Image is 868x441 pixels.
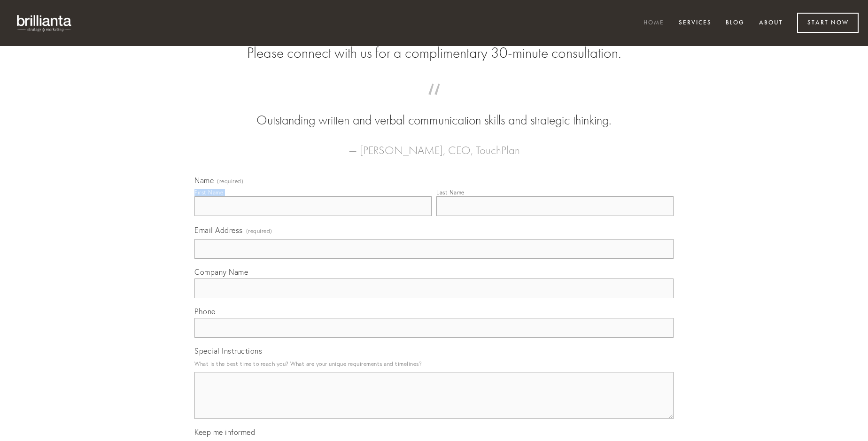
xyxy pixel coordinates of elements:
[797,13,859,33] a: Start Now
[194,307,216,316] span: Phone
[9,9,80,37] img: brillianta - research, strategy, marketing
[209,93,659,130] blockquote: Outstanding written and verbal communication skills and strategic thinking.
[753,15,789,31] a: About
[209,130,659,160] figcaption: — [PERSON_NAME], CEO, TouchPlan
[194,267,248,277] span: Company Name
[194,427,255,437] span: Keep me informed
[720,15,751,31] a: Blog
[673,15,718,31] a: Services
[217,178,243,184] span: (required)
[209,93,659,111] span: “
[436,189,465,196] div: Last Name
[637,15,670,31] a: Home
[194,44,674,62] h2: Please connect with us for a complimentary 30-minute consultation.
[194,346,262,356] span: Special Instructions
[246,224,272,237] span: (required)
[194,357,674,370] p: What is the best time to reach you? What are your unique requirements and timelines?
[194,225,243,235] span: Email Address
[194,176,214,185] span: Name
[194,189,223,196] div: First Name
